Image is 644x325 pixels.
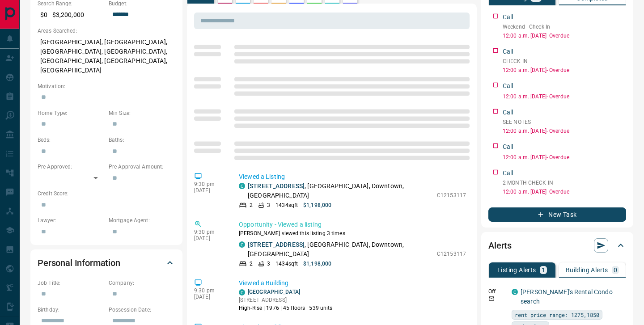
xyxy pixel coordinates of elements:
[248,240,432,259] p: , [GEOGRAPHIC_DATA], Downtown, [GEOGRAPHIC_DATA]
[503,32,626,40] p: 12:00 a.m. [DATE] - Overdue
[488,295,495,302] svg: Email
[488,287,506,295] p: Off
[109,306,175,314] p: Possession Date:
[38,35,175,78] p: [GEOGRAPHIC_DATA], [GEOGRAPHIC_DATA], [GEOGRAPHIC_DATA], [GEOGRAPHIC_DATA], [GEOGRAPHIC_DATA], [G...
[503,108,513,117] p: Call
[512,289,518,295] div: condos.ca
[38,8,104,22] p: $0 - $3,200,000
[521,288,613,305] a: [PERSON_NAME]'s Rental Condo search
[38,190,175,198] p: Credit Score:
[109,163,175,171] p: Pre-Approval Amount:
[38,279,104,287] p: Job Title:
[194,235,225,241] p: [DATE]
[503,13,513,22] p: Call
[566,267,608,273] p: Building Alerts
[488,235,626,256] div: Alerts
[503,118,626,126] p: SEE NOTES
[248,241,305,248] a: [STREET_ADDRESS]
[503,81,513,91] p: Call
[503,188,626,196] p: 12:00 a.m. [DATE] - Overdue
[250,201,253,209] p: 2
[503,93,626,101] p: 12:00 a.m. [DATE] - Overdue
[38,306,104,314] p: Birthday:
[614,267,617,273] p: 0
[109,109,175,117] p: Min Size:
[503,66,626,74] p: 12:00 a.m. [DATE] - Overdue
[38,82,175,90] p: Motivation:
[437,191,466,199] p: C12153117
[248,182,305,190] a: [STREET_ADDRESS]
[267,260,270,268] p: 3
[38,163,104,171] p: Pre-Approved:
[109,136,175,144] p: Baths:
[109,216,175,224] p: Mortgage Agent:
[239,241,245,248] div: condos.ca
[503,23,626,31] p: Weekend - Check In
[503,179,626,187] p: 2 MONTH CHECK IN
[239,279,466,288] p: Viewed a Building
[267,201,270,209] p: 3
[239,296,333,304] p: [STREET_ADDRESS]
[503,169,513,178] p: Call
[503,57,626,65] p: CHECK IN
[38,252,175,274] div: Personal Information
[109,279,175,287] p: Company:
[503,142,513,152] p: Call
[239,183,245,189] div: condos.ca
[194,294,225,300] p: [DATE]
[275,201,298,209] p: 1434 sqft
[503,47,513,56] p: Call
[194,181,225,187] p: 9:30 pm
[194,187,225,194] p: [DATE]
[248,289,300,295] a: [GEOGRAPHIC_DATA]
[488,207,626,222] button: New Task
[38,256,120,270] h2: Personal Information
[303,201,331,209] p: $1,198,000
[250,260,253,268] p: 2
[248,181,432,200] p: , [GEOGRAPHIC_DATA], Downtown, [GEOGRAPHIC_DATA]
[515,310,599,319] span: rent price range: 1275,1850
[38,136,104,144] p: Beds:
[194,287,225,294] p: 9:30 pm
[303,260,331,268] p: $1,198,000
[497,267,536,273] p: Listing Alerts
[239,172,466,181] p: Viewed a Listing
[194,229,225,235] p: 9:30 pm
[542,267,545,273] p: 1
[38,216,104,224] p: Lawyer:
[503,127,626,135] p: 12:00 a.m. [DATE] - Overdue
[437,250,466,258] p: C12153117
[275,260,298,268] p: 1434 sqft
[38,109,104,117] p: Home Type:
[239,289,245,295] div: condos.ca
[239,229,466,237] p: [PERSON_NAME] viewed this listing 3 times
[239,220,466,229] p: Opportunity - Viewed a listing
[38,27,175,35] p: Areas Searched:
[488,238,512,253] h2: Alerts
[239,304,333,312] p: High-Rise | 1976 | 45 floors | 539 units
[503,153,626,161] p: 12:00 a.m. [DATE] - Overdue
